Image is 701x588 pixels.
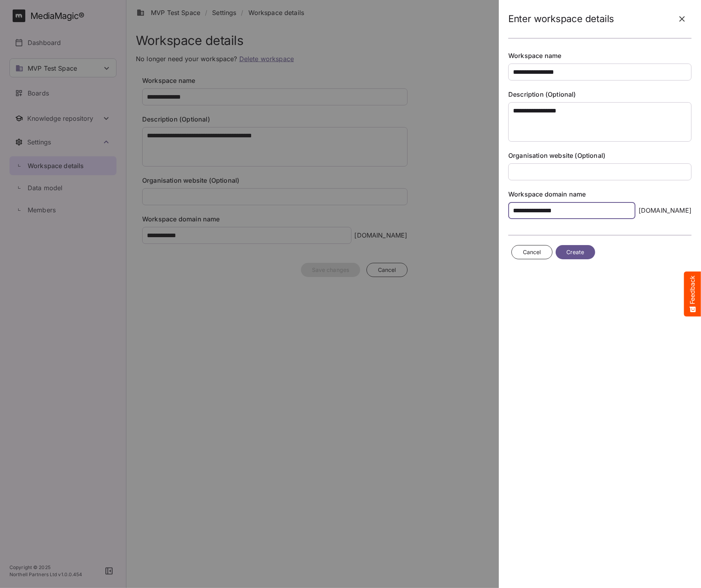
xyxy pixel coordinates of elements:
label: Workspace name [508,51,692,60]
p: [DOMAIN_NAME] [639,206,692,215]
span: Cancel [523,247,541,257]
span: Create [567,247,584,257]
label: Workspace domain name [508,190,692,199]
label: Description (Optional) [508,90,692,99]
button: Cancel [511,245,553,260]
button: Create [556,245,596,260]
h2: Enter workspace details [508,13,614,25]
label: Organisation website (Optional) [508,151,692,160]
button: Feedback [684,272,701,316]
